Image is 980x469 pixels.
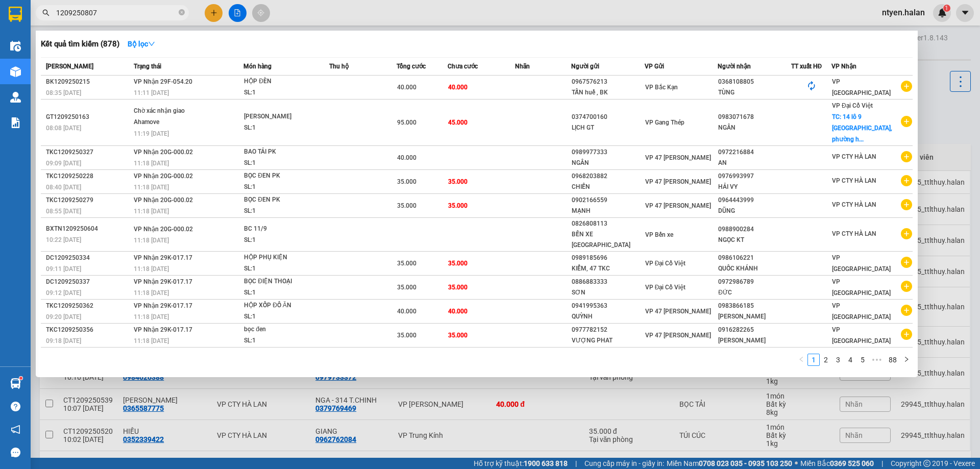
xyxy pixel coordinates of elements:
div: BỌC ĐEN PK [244,194,321,206]
div: SƠN [572,287,644,298]
div: ĐỨC [718,287,790,298]
span: message [11,448,20,457]
div: 0941995363 [572,301,644,311]
span: 35.000 [397,202,416,209]
span: notification [11,425,20,434]
span: VP Đại Cồ Việt [645,260,686,267]
span: ••• [869,354,885,366]
div: SL: 1 [244,263,321,275]
div: DC1209250334 [46,253,131,263]
div: 0983071678 [718,112,790,122]
div: 0964443999 [718,195,790,206]
div: SL: 1 [244,311,321,323]
span: VP CTY HÀ LAN [832,153,876,160]
span: plus-circle [901,228,912,239]
span: 35.000 [448,178,468,185]
span: 40.000 [397,84,416,91]
span: 11:18 [DATE] [134,208,169,215]
span: 35.000 [397,178,416,185]
span: VP Đại Cồ Việt [645,284,686,291]
a: 88 [886,354,900,365]
div: 0986106221 [718,253,790,263]
span: Thu hộ [329,63,349,70]
div: TKC1209250327 [46,147,131,158]
div: HỘP ĐÈN [244,76,321,87]
span: VP Nhận [831,63,856,70]
span: VP Nhận 29K-017.17 [134,302,192,309]
span: close-circle [179,8,185,18]
span: VP Nhận 29K-017.17 [134,278,192,285]
span: Người gửi [571,63,599,70]
span: 09:20 [DATE] [46,313,81,320]
span: VP Gang Thép [645,119,684,126]
span: VP Nhận 20G-000.02 [134,226,193,233]
div: TKC1209250279 [46,195,131,206]
span: plus-circle [901,116,912,127]
div: GT1209250163 [46,112,131,122]
div: 0972216884 [718,147,790,158]
div: BỌC ĐEN PK [244,170,321,182]
span: VP 47 [PERSON_NAME] [645,202,711,209]
li: Next 5 Pages [869,354,885,366]
a: 4 [845,354,856,365]
span: left [798,356,804,362]
span: 11:18 [DATE] [134,337,169,344]
span: VP 47 [PERSON_NAME] [645,154,711,161]
div: [PERSON_NAME] [718,311,790,322]
a: 1 [808,354,819,365]
a: 5 [857,354,868,365]
span: 35.000 [397,284,416,291]
img: warehouse-icon [10,66,21,77]
div: HỘP PHỤ KIỆN [244,252,321,263]
div: BK1209250215 [46,77,131,87]
span: Tổng cước [397,63,426,70]
li: 2 [820,354,832,366]
div: 0972986789 [718,277,790,287]
div: 0902166559 [572,195,644,206]
div: AN [718,158,790,168]
li: Next Page [900,354,913,366]
div: QUỲNH [572,311,644,322]
span: [PERSON_NAME] [46,63,93,70]
div: 0374700160 [572,112,644,122]
div: [PERSON_NAME] [718,335,790,346]
li: 3 [832,354,844,366]
div: TKC1209250228 [46,171,131,182]
span: 08:55 [DATE] [46,208,81,215]
div: 0989185696 [572,253,644,263]
span: 11:18 [DATE] [134,265,169,273]
div: LỊCH GT [572,122,644,133]
div: NGÂN [572,158,644,168]
span: VP Nhận 29F-054.20 [134,78,192,85]
span: VP [GEOGRAPHIC_DATA] [832,278,891,297]
span: plus-circle [901,175,912,186]
span: TT xuất HĐ [791,63,822,70]
span: right [903,356,910,362]
span: 11:18 [DATE] [134,313,169,320]
span: 09:09 [DATE] [46,160,81,167]
button: right [900,354,913,366]
span: 45.000 [448,119,468,126]
span: VP [GEOGRAPHIC_DATA] [832,254,891,273]
span: 10:22 [DATE] [46,236,81,243]
div: MẠNH [572,206,644,216]
div: [PERSON_NAME] [244,111,321,122]
div: bọc đen [244,324,321,335]
div: BẾN XE [GEOGRAPHIC_DATA] [572,229,644,251]
h3: Kết quả tìm kiếm ( 878 ) [41,39,119,50]
div: 0988900284 [718,224,790,235]
span: 40.000 [448,84,468,91]
img: warehouse-icon [10,92,21,103]
span: VP Nhận 20G-000.02 [134,149,193,156]
span: 35.000 [448,284,468,291]
span: VP Nhận 29K-017.17 [134,254,192,261]
strong: Bộ lọc [128,40,155,48]
span: close-circle [179,9,185,15]
div: NGỌC KT [718,235,790,245]
span: VP 47 [PERSON_NAME] [645,178,711,185]
span: 35.000 [448,202,468,209]
div: SL: 1 [244,182,321,193]
span: 08:08 [DATE] [46,125,81,132]
div: BAO TẢI PK [244,146,321,158]
span: 35.000 [448,332,468,339]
